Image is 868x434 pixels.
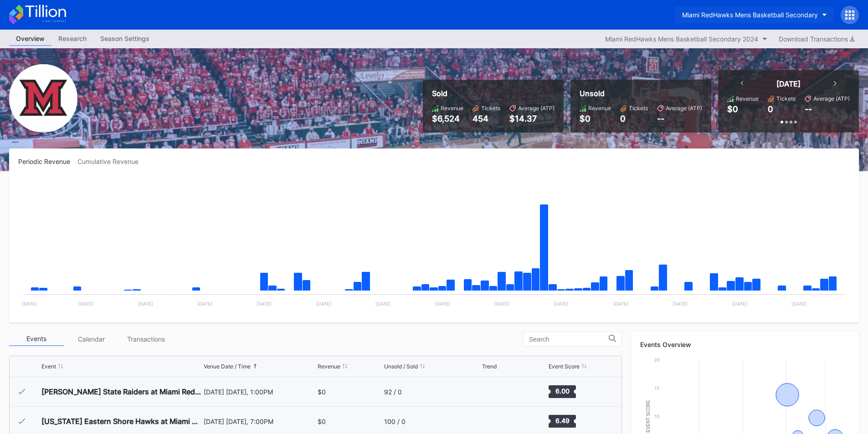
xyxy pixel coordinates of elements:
[482,363,497,370] div: Trend
[9,32,51,46] a: Overview
[138,301,153,306] text: [DATE]
[774,33,859,45] button: Download Transactions
[813,95,850,102] div: Average (ATP)
[78,301,93,306] text: [DATE]
[432,114,463,123] div: $6,524
[77,158,146,165] div: Cumulative Revenue
[482,410,509,433] svg: Chart title
[768,104,773,114] div: 0
[41,387,201,396] div: [PERSON_NAME] State Raiders at Miami RedHawks Mens Basketball
[494,301,509,306] text: [DATE]
[481,105,500,112] div: Tickets
[654,414,659,419] text: 10
[620,114,648,123] div: 0
[204,363,251,370] div: Venue Date / Time
[555,387,569,395] text: 6.00
[93,32,156,45] div: Season Settings
[605,35,758,43] div: Miami RedHawks Mens Basketball Secondary 2024
[118,332,173,346] div: Transactions
[580,89,702,98] div: Unsold
[666,105,702,112] div: Average (ATP)
[657,114,702,123] div: --
[654,385,659,391] text: 15
[509,114,555,123] div: $14.37
[673,301,688,306] text: [DATE]
[204,418,316,425] div: [DATE] [DATE], 7:00PM
[197,301,212,306] text: [DATE]
[776,79,801,88] div: [DATE]
[257,301,272,306] text: [DATE]
[482,380,509,403] svg: Chart title
[518,105,555,112] div: Average (ATP)
[554,301,569,306] text: [DATE]
[18,177,850,313] svg: Chart title
[791,301,806,306] text: [DATE]
[51,32,93,45] div: Research
[580,114,611,123] div: $0
[41,417,201,426] div: [US_STATE] Eastern Shore Hawks at Miami RedHawks Mens Basketball
[555,417,569,424] text: 6.49
[646,400,651,433] text: Event Score
[384,388,402,396] div: 92 / 0
[384,418,406,425] div: 100 / 0
[613,301,628,306] text: [DATE]
[682,11,818,19] div: Miami RedHawks Mens Basketball Secondary
[805,104,812,114] div: --
[318,388,326,396] div: $0
[736,95,759,102] div: Revenue
[9,332,64,346] div: Events
[51,32,93,46] a: Research
[41,363,56,370] div: Event
[441,105,463,112] div: Revenue
[640,341,850,348] div: Events Overview
[529,336,609,343] input: Search
[22,301,37,306] text: [DATE]
[549,363,580,370] div: Event Score
[776,95,796,102] div: Tickets
[473,114,500,123] div: 454
[588,105,611,112] div: Revenue
[432,89,555,98] div: Sold
[435,301,450,306] text: [DATE]
[316,301,331,306] text: [DATE]
[732,301,747,306] text: [DATE]
[318,418,326,425] div: $0
[318,363,340,370] div: Revenue
[654,357,659,363] text: 20
[601,33,772,45] button: Miami RedHawks Mens Basketball Secondary 2024
[204,388,316,396] div: [DATE] [DATE], 1:00PM
[18,158,77,165] div: Periodic Revenue
[64,332,118,346] div: Calendar
[384,363,418,370] div: Unsold / Sold
[93,32,156,46] a: Season Settings
[779,35,854,43] div: Download Transactions
[9,64,77,133] img: Miami_RedHawks_Mens_Basketball_Secondary.png
[675,6,834,23] button: Miami RedHawks Mens Basketball Secondary
[727,104,738,114] div: $0
[629,105,648,112] div: Tickets
[375,301,390,306] text: [DATE]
